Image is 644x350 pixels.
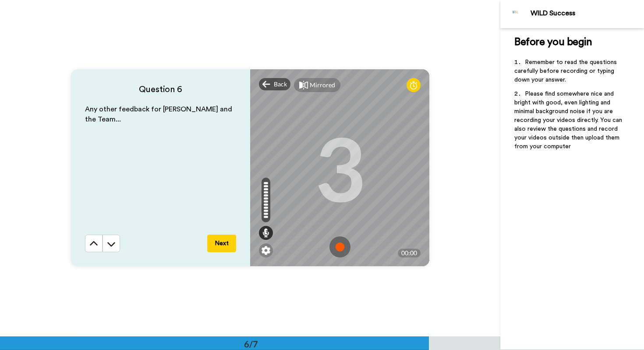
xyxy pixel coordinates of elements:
img: ic_record_start.svg [329,236,350,257]
div: 3 [315,135,365,201]
button: Next [207,235,236,252]
img: Profile Image [505,4,526,25]
span: Before you begin [514,37,592,47]
h4: Question 6 [85,83,236,96]
div: WILD Success [531,9,644,18]
span: Back [274,80,287,89]
div: Back [259,78,290,90]
span: Please find somewhere nice and bright with good, even lighting and minimal background noise if yo... [514,91,624,150]
div: 6/7 [230,338,272,350]
div: Mirrored [310,81,335,89]
div: 00:00 [398,249,421,257]
img: ic_gear.svg [262,246,270,255]
span: Any other feedback for [PERSON_NAME] and the Team... [85,106,234,123]
span: Remember to read the questions carefully before recording or typing down your answer. [514,59,619,83]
